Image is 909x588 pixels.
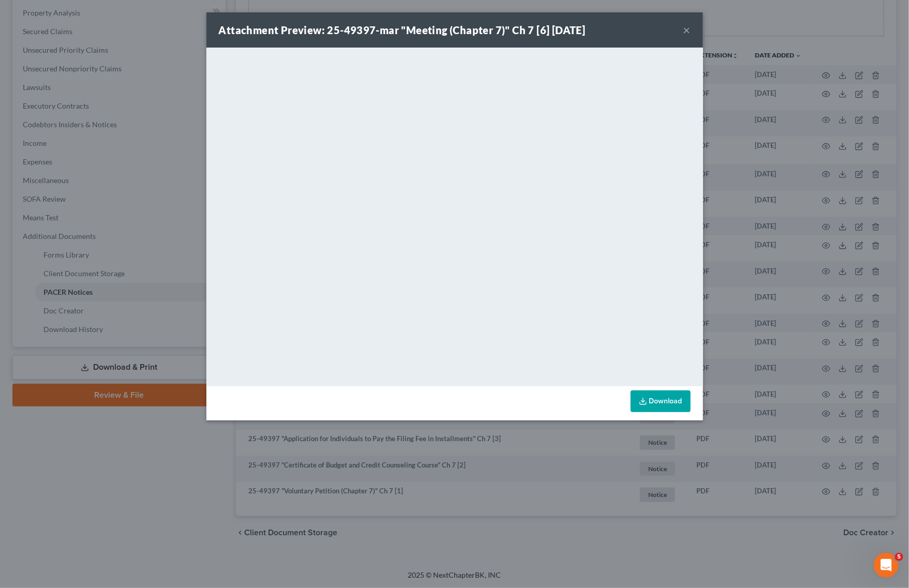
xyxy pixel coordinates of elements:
[219,24,586,36] strong: Attachment Preview: 25-49397-mar "Meeting (Chapter 7)" Ch 7 [6] [DATE]
[874,553,899,578] iframe: Intercom live chat
[206,48,703,384] iframe: <object ng-attr-data='[URL][DOMAIN_NAME]' type='application/pdf' width='100%' height='650px'></ob...
[683,24,691,36] button: ×
[631,390,691,412] a: Download
[895,553,903,561] span: 5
